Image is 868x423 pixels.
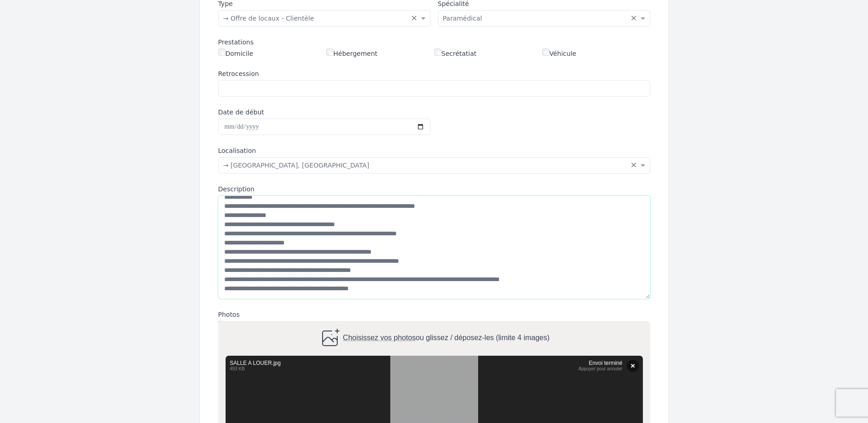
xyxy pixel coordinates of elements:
[218,49,226,56] input: Domicile
[218,184,650,194] label: Description
[542,49,550,56] input: Véhicule
[434,49,442,56] input: Secrétatiat
[218,108,431,117] label: Date de début
[218,38,650,47] div: Prestations
[631,161,638,170] span: Clear all
[326,49,334,56] input: Hébergement
[343,334,415,342] span: Choisissez vos photos
[542,49,577,58] label: Véhicule
[218,146,650,155] label: Localisation
[434,49,477,58] label: Secrétatiat
[218,69,650,78] label: Retrocession
[411,14,419,23] span: Clear all
[218,310,650,319] label: Photos
[631,14,638,23] span: Clear all
[318,327,549,349] div: ou glissez / déposez-les (limite 4 images)
[218,49,253,58] label: Domicile
[326,49,377,58] label: Hébergement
